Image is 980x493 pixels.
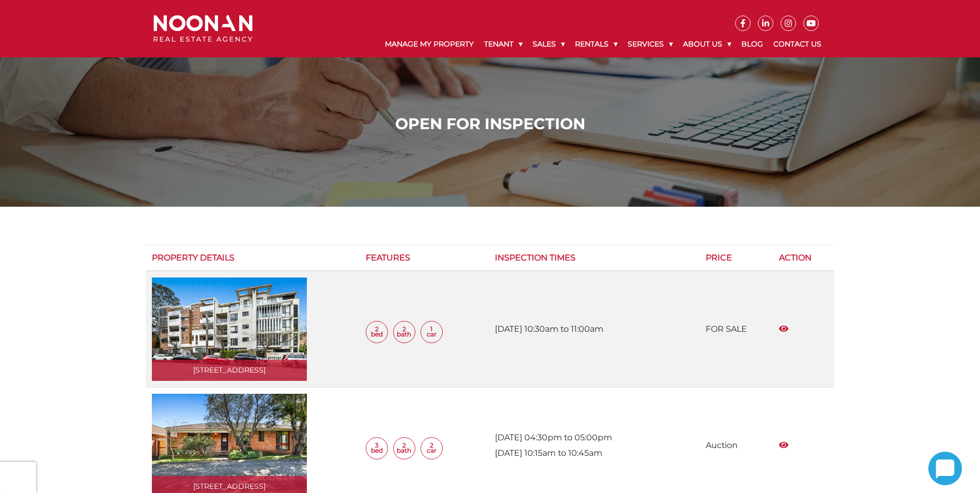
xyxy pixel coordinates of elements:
[779,441,788,449] svg: View More
[495,430,637,461] p: [DATE] 04:30pm to 05:00pm [DATE] 10:15am to 10:45am
[570,31,623,57] a: Rentals
[736,31,768,57] a: Blog
[779,325,788,333] svg: View More
[699,271,773,388] td: FOR SALE
[773,245,834,271] th: Action
[366,437,388,459] span: 3 Bed
[768,31,827,57] a: Contact Us
[699,245,773,271] th: Price
[153,15,253,42] img: Noonan Real Estate Agency
[623,31,678,57] a: Services
[421,437,443,459] span: 2 Car
[779,324,788,334] a: View More
[156,115,824,133] h1: Open for Inspection
[421,321,443,343] span: 1 Car
[380,31,479,57] a: Manage My Property
[146,245,360,271] th: Property Details
[366,321,388,343] span: 2 Bed
[779,440,788,450] a: View More
[495,321,637,337] p: [DATE] 10:30am to 11:00am
[527,31,570,57] a: Sales
[360,245,489,271] th: Features
[489,245,699,271] th: Inspection Times
[678,31,736,57] a: About Us
[393,321,415,343] span: 2 Bath
[393,437,415,459] span: 2 Bath
[479,31,527,57] a: Tenant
